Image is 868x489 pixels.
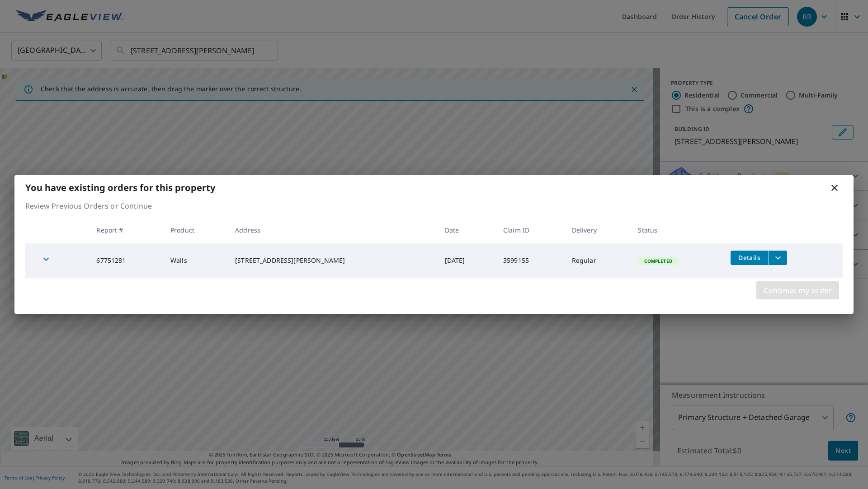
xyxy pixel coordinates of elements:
b: You have existing orders for this property [25,182,215,194]
span: Completed [639,258,677,264]
th: Report # [89,217,163,243]
td: [DATE] [438,243,496,278]
td: 67751281 [89,243,163,278]
button: detailsBtn-67751281 [731,251,769,265]
td: 3599155 [496,243,565,278]
span: Continue my order [764,284,832,297]
span: Details [736,253,763,262]
button: Continue my order [756,281,839,299]
td: Walls [163,243,228,278]
p: Review Previous Orders or Continue [25,200,843,211]
th: Status [631,217,723,243]
button: filesDropdownBtn-67751281 [769,251,787,265]
th: Product [163,217,228,243]
th: Delivery [565,217,631,243]
th: Claim ID [496,217,565,243]
td: Regular [565,243,631,278]
th: Address [228,217,437,243]
div: [STREET_ADDRESS][PERSON_NAME] [235,256,430,265]
th: Date [438,217,496,243]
